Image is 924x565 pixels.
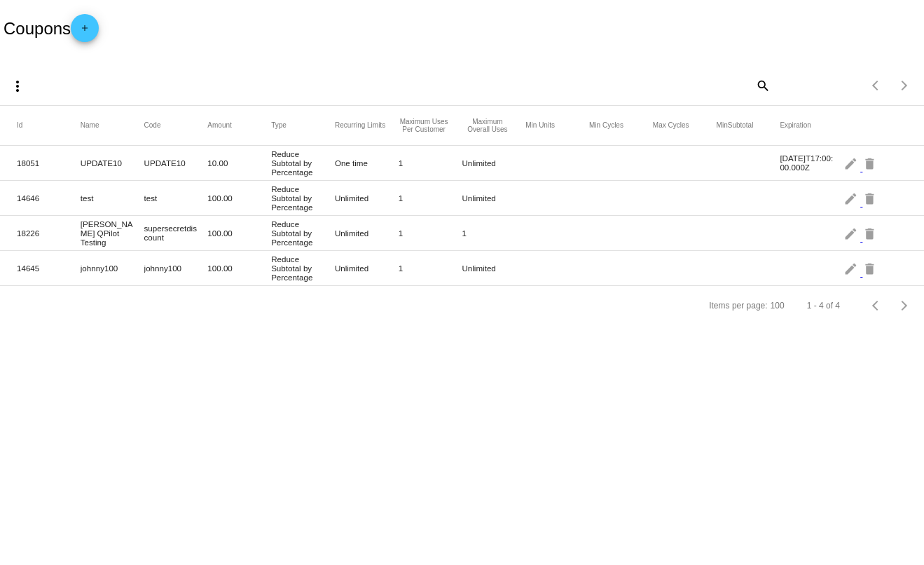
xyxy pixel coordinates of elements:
button: Change sorting for MinUnits [525,121,555,130]
mat-cell: One time [335,155,399,171]
button: Previous page [862,72,890,100]
mat-cell: Unlimited [335,260,399,276]
mat-icon: edit [843,152,860,174]
mat-cell: Reduce Subtotal by Percentage [271,181,335,215]
mat-cell: 1 [399,225,462,241]
button: Change sorting for RecurringLimits [335,121,385,130]
mat-icon: delete [862,222,879,244]
mat-cell: Unlimited [335,190,399,206]
mat-cell: 1 [399,260,462,276]
mat-cell: Reduce Subtotal by Percentage [271,251,335,285]
mat-cell: [PERSON_NAME] QPilot Testing [81,216,144,250]
mat-icon: edit [843,222,860,244]
mat-icon: more_vert [9,78,26,95]
mat-cell: Reduce Subtotal by Percentage [271,146,335,180]
mat-cell: Reduce Subtotal by Percentage [271,216,335,250]
mat-icon: delete [862,187,879,209]
mat-cell: test [144,190,208,206]
div: Items per page: [709,301,767,311]
button: Change sorting for MaxCycles [653,121,689,130]
mat-icon: edit [843,257,860,279]
button: Change sorting for Code [144,121,161,130]
mat-icon: edit [843,187,860,209]
mat-cell: 18051 [17,155,81,171]
mat-cell: 100.00 [207,260,271,276]
mat-cell: 1 [462,225,525,241]
h2: Coupons [4,14,99,42]
mat-cell: Unlimited [462,155,525,171]
mat-cell: 18226 [17,225,81,241]
button: Change sorting for ExpirationDate [780,121,811,130]
mat-cell: 14645 [17,260,81,276]
mat-cell: [DATE]T17:00:00.000Z [780,150,843,175]
mat-cell: Unlimited [335,225,399,241]
mat-cell: test [81,190,144,206]
button: Next page [890,72,918,100]
mat-cell: 10.00 [207,155,271,171]
mat-cell: johnny100 [144,260,208,276]
button: Change sorting for Name [81,121,99,130]
mat-cell: UPDATE10 [144,155,208,171]
mat-cell: Unlimited [462,190,525,206]
mat-cell: 100.00 [207,190,271,206]
mat-icon: delete [862,257,879,279]
button: Previous page [862,292,890,320]
mat-cell: 14646 [17,190,81,206]
button: Change sorting for CustomerConversionLimits [399,118,450,133]
button: Change sorting for MinSubtotal [717,121,754,130]
mat-cell: 1 [399,155,462,171]
mat-icon: add [76,23,93,40]
button: Change sorting for MinCycles [589,121,623,130]
button: Change sorting for Amount [207,121,231,130]
mat-cell: Unlimited [462,260,525,276]
mat-cell: 100.00 [207,225,271,241]
mat-cell: UPDATE10 [81,155,144,171]
mat-cell: 1 [399,190,462,206]
mat-icon: delete [862,152,879,174]
mat-icon: search [754,74,771,96]
button: Change sorting for DiscountType [271,121,287,130]
div: 100 [771,301,785,311]
button: Next page [890,292,918,320]
mat-cell: supersecretdiscount [144,220,208,245]
button: Change sorting for SiteConversionLimits [462,118,513,133]
mat-cell: johnny100 [81,260,144,276]
button: Change sorting for Id [17,121,22,130]
div: 1 - 4 of 4 [807,301,840,311]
